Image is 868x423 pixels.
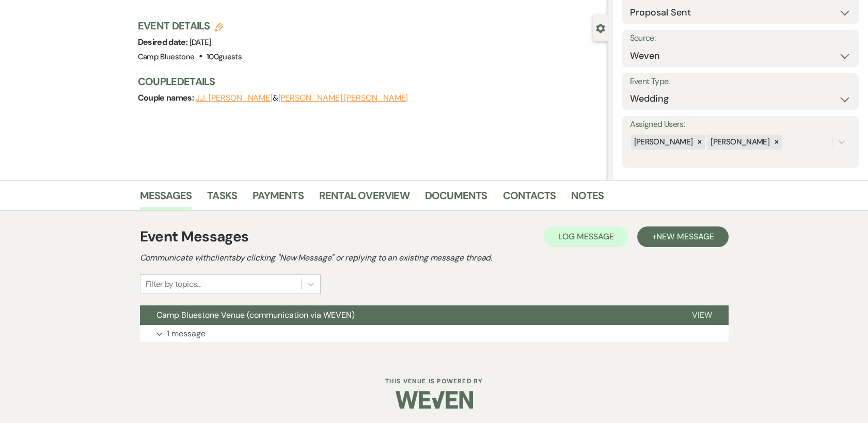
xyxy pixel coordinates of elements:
button: 1 message [140,325,729,343]
h2: Communicate with clients by clicking "New Message" or replying to an existing message thread. [140,252,729,264]
label: Source: [630,31,851,46]
a: Payments [252,187,304,210]
img: Weven Logo [396,382,473,418]
button: [PERSON_NAME] [PERSON_NAME] [278,94,408,102]
span: Desired date: [138,37,190,47]
button: View [675,305,729,325]
button: Close lead details [596,23,605,32]
label: Event Type: [630,74,851,89]
h1: Event Messages [140,226,249,248]
button: Log Message [544,226,628,247]
span: View [692,310,712,320]
a: Tasks [207,187,237,210]
span: & [196,93,408,103]
span: New Message [656,231,714,242]
span: 100 guests [207,52,242,62]
a: Notes [571,187,604,210]
button: Camp Bluestone Venue (communication via WEVEN) [140,305,675,325]
span: Couple names: [138,92,196,103]
span: Camp Bluestone Venue (communication via WEVEN) [156,310,355,320]
span: Log Message [558,231,613,242]
span: [DATE] [190,37,211,47]
a: Messages [140,187,192,210]
span: Camp Bluestone [138,52,195,62]
p: 1 message [167,327,206,340]
h3: Couple Details [138,74,597,89]
a: Contacts [503,187,556,210]
a: Rental Overview [319,187,409,210]
div: [PERSON_NAME] [631,135,695,150]
button: +New Message [637,226,728,247]
h3: Event Details [138,19,242,33]
button: J.J. [PERSON_NAME] [196,94,273,102]
label: Assigned Users: [630,117,851,132]
div: Filter by topics... [146,278,201,290]
a: Documents [425,187,487,210]
div: [PERSON_NAME] [707,135,771,150]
